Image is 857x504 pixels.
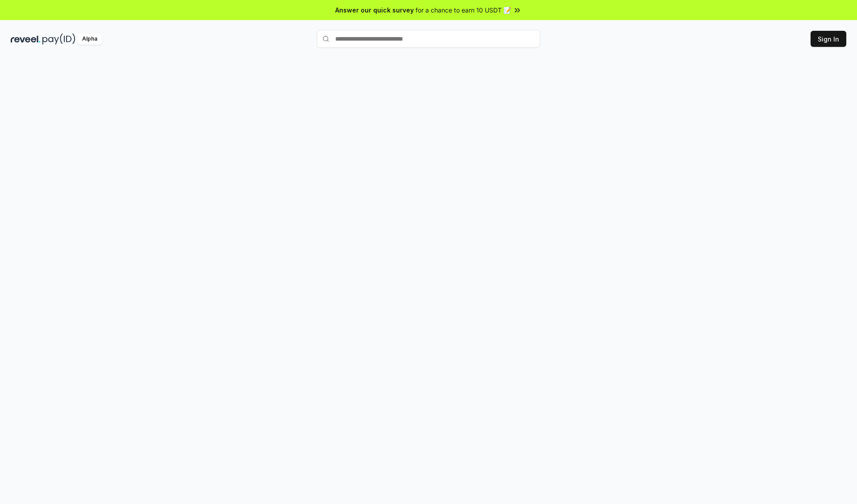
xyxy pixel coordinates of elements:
span: for a chance to earn 10 USDT 📝 [416,5,511,15]
button: Sign In [811,31,846,47]
div: Alpha [77,33,102,45]
img: reveel_dark [11,33,41,45]
img: pay_id [42,33,75,45]
span: Answer our quick survey [335,5,414,15]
